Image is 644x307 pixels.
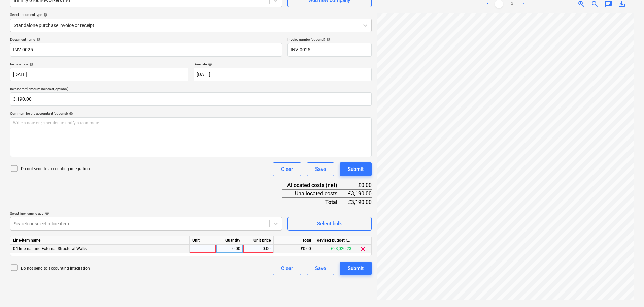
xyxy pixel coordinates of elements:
div: Line-item name [10,236,190,245]
button: Submit [340,262,372,275]
input: Invoice date not specified [10,68,188,81]
button: Clear [273,162,301,176]
span: help [42,13,47,17]
p: Do not send to accounting integration [21,266,90,271]
div: Select document type [10,12,372,17]
span: 04 Internal and External Structural Walls [13,246,87,251]
div: Invoice number (optional) [287,37,372,42]
button: Save [307,262,334,275]
div: Document name [10,37,282,42]
p: Do not send to accounting integration [21,166,90,172]
input: Document name [10,43,282,57]
span: help [207,62,212,66]
div: Due date [194,62,372,66]
span: clear [359,245,367,253]
div: Unit [190,236,216,245]
p: Invoice total amount (net cost, optional) [10,87,372,92]
input: Due date not specified [194,68,372,81]
span: help [68,112,73,116]
div: Comment for the accountant (optional) [10,111,372,116]
div: Submit [348,165,364,174]
div: Unallocated costs [282,189,348,198]
div: Total [282,198,348,206]
span: help [44,211,49,215]
input: Invoice number [287,43,372,57]
div: £3,190.00 [348,198,372,206]
div: £23,020.23 [314,245,354,253]
button: Save [307,162,334,176]
div: Clear [281,165,293,174]
input: Invoice total amount (net cost, optional) [10,92,372,106]
div: Unit price [243,236,274,245]
span: help [35,37,40,41]
iframe: Chat Widget [610,275,644,307]
div: Clear [281,264,293,273]
div: Total [274,236,314,245]
span: help [28,62,33,66]
button: Submit [340,162,372,176]
div: Select line-items to add [10,211,282,216]
div: Submit [348,264,364,273]
div: Save [315,264,326,273]
div: Select bulk [317,219,342,228]
div: 0.00 [219,245,240,253]
div: £3,190.00 [348,189,372,198]
span: help [325,37,330,41]
div: Quantity [216,236,243,245]
div: Save [315,165,326,174]
div: £0.00 [348,181,372,189]
button: Select bulk [287,217,372,231]
div: Invoice date [10,62,188,66]
div: £0.00 [274,245,314,253]
div: Revised budget remaining [314,236,354,245]
button: Clear [273,262,301,275]
div: 0.00 [246,245,271,253]
div: Allocated costs (net) [282,181,348,189]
